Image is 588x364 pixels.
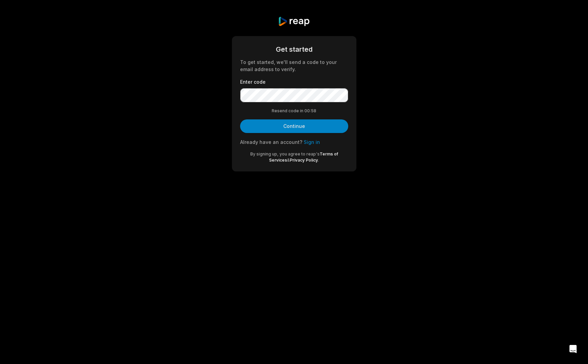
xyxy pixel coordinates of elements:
[311,108,316,114] span: 58
[287,158,290,163] span: &
[318,158,319,163] span: .
[269,151,338,163] a: Terms of Services
[250,151,320,156] span: By signing up, you agree to reap's
[240,59,348,73] div: To get started, we'll send a code to your email address to verify.
[290,158,318,163] a: Privacy Policy
[304,139,320,145] a: Sign in
[278,16,310,27] img: reap
[240,78,348,85] label: Enter code
[240,119,348,133] button: Continue
[240,108,348,114] div: Resend code in 00:
[565,341,581,357] div: Open Intercom Messenger
[240,139,302,145] span: Already have an account?
[240,44,348,54] div: Get started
